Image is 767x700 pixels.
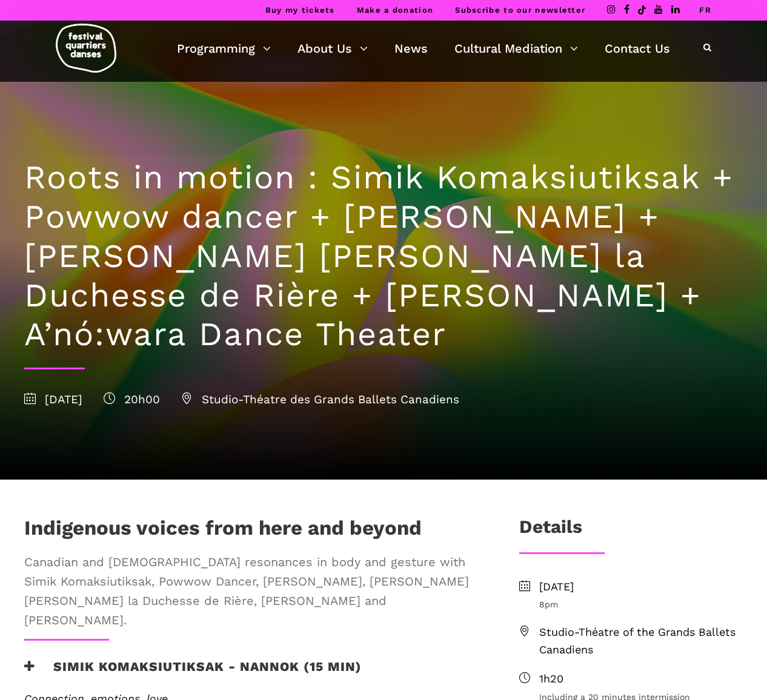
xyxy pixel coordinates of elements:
span: Studio-Théatre des Grands Ballets Canadiens [181,392,459,406]
span: [DATE] [24,392,82,406]
a: FR [699,5,711,15]
a: About Us [297,38,368,59]
a: Buy my tickets [265,5,335,15]
h1: Roots in motion : Simik Komaksiutiksak + Powwow dancer + [PERSON_NAME] + [PERSON_NAME] [PERSON_NA... [24,158,743,354]
h3: Simik Komaksiutiksak - Nannok (15 min) [24,659,362,689]
a: Contact Us [605,38,670,59]
span: 20h00 [104,392,160,406]
img: logo-fqd-med [56,24,116,73]
span: Canadian and [DEMOGRAPHIC_DATA] resonances in body and gesture with Simik Komaksiutiksak, Powwow ... [24,552,480,630]
a: Cultural Mediation [454,38,578,59]
a: Subscribe to our newsletter [455,5,585,15]
span: [DATE] [539,578,743,596]
h3: Details [519,516,582,546]
h1: Indigenous voices from here and beyond [24,516,422,546]
span: 1h20 [539,670,743,688]
a: News [394,38,428,59]
span: 8pm [539,598,743,611]
span: Studio-Théatre of the Grands Ballets Canadiens [539,624,743,659]
a: Programming [177,38,271,59]
a: Make a donation [357,5,434,15]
